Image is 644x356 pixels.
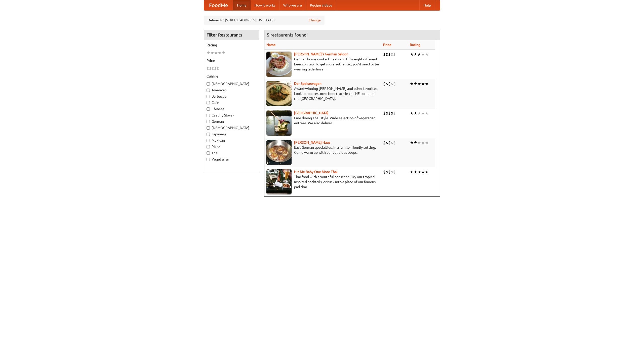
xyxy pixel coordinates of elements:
label: Japanese [207,132,256,137]
li: ★ [417,81,421,87]
p: Award-winning [PERSON_NAME] and other favorites. Look for our restored food truck in the NE corne... [266,86,379,101]
input: Chinese [207,107,210,111]
a: How it works [251,0,279,10]
img: babythai.jpg [266,169,292,194]
input: Cafe [207,101,210,104]
a: Change [309,18,321,23]
a: Price [383,43,391,47]
li: $ [386,52,388,57]
li: $ [388,81,391,87]
label: Czech / Slovak [207,113,256,118]
li: ★ [414,169,417,175]
li: $ [386,169,388,175]
a: [PERSON_NAME]'s German Saloon [294,52,348,56]
li: $ [391,140,393,145]
li: ★ [421,140,425,145]
li: ★ [425,110,429,116]
label: Thai [207,150,256,155]
li: ★ [410,140,414,145]
h4: Filter Restaurants [204,30,259,40]
h5: Cuisine [207,74,256,79]
b: [PERSON_NAME] Haus [294,140,330,144]
a: Help [419,0,435,10]
li: $ [388,110,391,116]
h5: Price [207,58,256,63]
li: ★ [417,52,421,57]
input: Mexican [207,139,210,142]
li: ★ [218,50,222,56]
li: ★ [421,169,425,175]
a: Rating [410,43,420,47]
label: Cafe [207,100,256,105]
label: Chinese [207,106,256,111]
li: $ [212,66,214,71]
a: Home [233,0,251,10]
li: ★ [414,110,417,116]
li: $ [391,169,393,175]
li: ★ [421,52,425,57]
p: East German specialties, in a family-friendly setting. Come warm up with our delicious soups. [266,145,379,155]
li: $ [388,140,391,145]
li: $ [383,169,386,175]
label: Vegetarian [207,157,256,162]
p: Thai food with a youthful bar scene. Try our tropical inspired cocktails, or tuck into a plate of... [266,174,379,189]
a: Hit Me Baby One More Thai [294,170,338,174]
input: American [207,89,210,92]
li: ★ [421,81,425,87]
li: ★ [425,169,429,175]
li: ★ [214,50,218,56]
li: $ [383,52,386,57]
label: [DEMOGRAPHIC_DATA] [207,81,256,86]
li: $ [386,140,388,145]
label: Barbecue [207,94,256,99]
input: [DEMOGRAPHIC_DATA] [207,82,210,86]
li: ★ [414,81,417,87]
p: Fine dining Thai-style. Wide selection of vegetarian entrées. We also deliver. [266,115,379,126]
li: $ [217,66,219,71]
a: [GEOGRAPHIC_DATA] [294,111,329,115]
input: Vegetarian [207,158,210,161]
li: ★ [417,110,421,116]
li: ★ [210,50,214,56]
li: ★ [414,52,417,57]
li: $ [393,110,396,116]
input: Japanese [207,133,210,136]
ng-pluralize: 5 restaurants found! [267,32,308,37]
img: speisewagen.jpg [266,81,292,106]
a: Der Speisewagen [294,82,321,86]
li: $ [393,140,396,145]
li: $ [383,81,386,87]
div: Deliver to: [STREET_ADDRESS][US_STATE] [204,16,325,25]
label: American [207,88,256,93]
h5: Rating [207,43,256,48]
li: $ [391,52,393,57]
a: FoodMe [204,0,233,10]
li: ★ [414,140,417,145]
img: kohlhaus.jpg [266,140,292,165]
li: ★ [421,110,425,116]
li: $ [214,66,217,71]
li: $ [391,81,393,87]
input: German [207,120,210,123]
li: ★ [410,110,414,116]
li: ★ [410,169,414,175]
li: ★ [207,50,210,56]
li: $ [393,81,396,87]
img: esthers.jpg [266,52,292,77]
label: German [207,119,256,124]
li: ★ [417,140,421,145]
li: $ [388,52,391,57]
li: ★ [410,52,414,57]
a: Recipe videos [306,0,336,10]
li: $ [207,66,209,71]
li: ★ [222,50,225,56]
input: Pizza [207,145,210,148]
img: satay.jpg [266,110,292,136]
li: $ [393,169,396,175]
input: Czech / Slovak [207,114,210,117]
li: ★ [425,52,429,57]
a: Name [266,43,276,47]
